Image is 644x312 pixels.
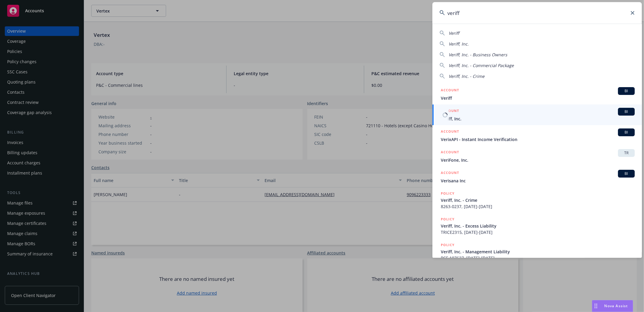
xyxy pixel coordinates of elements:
span: Veriff [449,30,459,36]
span: 8263-0237, [DATE]-[DATE] [441,203,635,210]
span: VeriFone, Inc. [441,157,635,163]
span: VerixAPI - Instant Income Verification [441,136,635,143]
a: POLICYVeriff, Inc. - Management LiabilityPCF-107627, [DATE]-[DATE] [432,239,642,264]
span: Veriff, Inc. [449,41,469,47]
a: POLICYVeriff, Inc. - Excess LiabilityTRICE2315, [DATE]-[DATE] [432,213,642,239]
span: BI [620,109,632,114]
span: TR [620,150,632,156]
h5: POLICY [441,190,455,196]
input: Search... [432,2,642,24]
span: Veriff [441,95,635,101]
a: ACCOUNTTRVeriFone, Inc. [432,146,642,166]
div: Drag to move [592,300,600,312]
a: POLICYVeriff, Inc. - Crime8263-0237, [DATE]-[DATE] [432,187,642,213]
h5: POLICY [441,242,455,248]
span: Veriff, Inc. - Crime [441,197,635,203]
h5: ACCOUNT [441,128,459,136]
span: Veriff, Inc. - Crime [449,73,484,79]
span: Veriff, Inc. - Commercial Package [449,63,514,68]
span: BI [620,171,632,176]
span: PCF-107627, [DATE]-[DATE] [441,255,635,261]
h5: ACCOUNT [441,87,459,94]
h5: ACCOUNT [441,149,459,156]
span: Verisana Inc [441,178,635,184]
span: Veriff, Inc. - Business Owners [449,52,507,57]
span: Veriff, Inc. [441,116,635,122]
h5: ACCOUNT [441,108,459,115]
span: Veriff, Inc. - Management Liability [441,249,635,255]
a: ACCOUNTBIVeriff [432,84,642,104]
h5: ACCOUNT [441,170,459,177]
a: ACCOUNTBIVeriff, Inc. [432,104,642,125]
button: Nova Assist [592,300,633,312]
span: Veriff, Inc. - Excess Liability [441,223,635,229]
span: Nova Assist [604,303,628,308]
h5: POLICY [441,216,455,222]
span: BI [620,88,632,94]
a: ACCOUNTBIVerisana Inc [432,166,642,187]
span: TRICE2315, [DATE]-[DATE] [441,229,635,235]
span: BI [620,130,632,135]
a: ACCOUNTBIVerixAPI - Instant Income Verification [432,125,642,146]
